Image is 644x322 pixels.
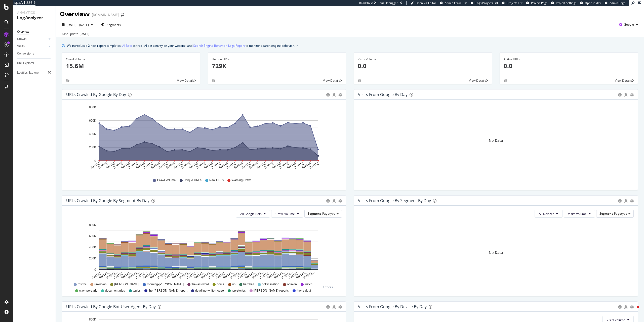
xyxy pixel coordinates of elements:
div: Overview [60,10,90,19]
text: [DATE] [188,162,198,169]
span: the-[PERSON_NAME]-report [148,289,187,293]
span: Pagetype [322,211,335,216]
div: circle-info [618,199,622,203]
span: Open Viz Editor [416,1,436,5]
text: [DATE] [218,162,228,169]
text: [DATE] [166,162,176,169]
div: bug [624,305,628,309]
span: way-too-early [79,289,97,293]
span: morning-[PERSON_NAME] [147,282,184,287]
a: Project Settings [551,1,576,5]
span: Project Settings [556,1,576,5]
div: [DATE] [79,32,89,36]
span: [PERSON_NAME]-reports [254,289,289,293]
div: No Data [489,138,503,143]
text: [DATE] [113,162,123,169]
span: [PERSON_NAME] [114,282,139,287]
div: Crawls [17,36,26,42]
text: 800K [89,318,96,321]
div: Logfiles Explorer [17,70,39,75]
text: [DATE] [128,162,138,169]
p: 15.6M [66,62,196,70]
button: close banner [295,42,299,49]
div: bug [332,199,336,203]
text: [DATE] [309,162,319,169]
span: Segment [599,211,613,216]
span: Project Page [531,1,547,5]
span: up [232,282,235,287]
div: bug [66,79,69,82]
div: Conversions [17,51,34,56]
span: [DATE] - [DATE] [67,23,89,27]
div: URLs Crawled by Google bot User Agent By Day [66,304,156,309]
a: Visits [17,44,47,49]
text: [DATE] [196,162,206,169]
div: Visits from Google by day [358,92,408,97]
span: Admin Crawl List [445,1,467,5]
text: [DATE] [158,162,168,169]
span: Admin Page [610,1,625,5]
text: [DATE] [90,162,100,169]
text: [DATE] [294,162,304,169]
div: URLs Crawled by Google By Segment By Day [66,198,149,203]
span: Crawl Volume [275,212,295,216]
text: [DATE] [301,162,311,169]
span: unknown [94,282,106,287]
div: A chart. [66,222,340,280]
text: [DATE] [181,162,191,169]
a: Open Viz Editor [411,1,436,5]
text: [DATE] [98,162,108,169]
span: topics [133,289,141,293]
span: View Details [323,78,340,83]
span: Crawl Volume [157,178,176,182]
button: [DATE] - [DATE] [60,21,95,29]
text: [DATE] [203,162,213,169]
div: Visits from Google By Segment By Day [358,198,431,203]
span: documentaries [105,289,125,293]
div: Analytics [17,10,52,15]
div: Active URLs [504,57,634,62]
text: 600K [89,119,96,122]
span: Segments [107,23,121,27]
span: watch [305,282,312,287]
a: Projects List [502,1,522,5]
div: gear [338,199,342,203]
div: gear [630,93,634,97]
text: 200K [89,257,96,260]
div: Visits Volume [358,57,488,62]
a: Open in dev [580,1,601,5]
svg: A chart. [66,104,340,173]
a: AI Bots [122,43,132,48]
span: New URLs [209,178,224,182]
button: All Devices [535,210,562,218]
div: We introduced 2 new report templates: to track AI bot activity on your website, and to monitor se... [67,43,295,48]
text: 0 [94,159,96,163]
div: LogAnalyzer [17,15,52,21]
a: Admin Crawl List [440,1,467,5]
text: 200K [89,146,96,149]
div: bug [624,93,628,97]
div: URL Explorer [17,61,34,66]
span: View Details [469,78,486,83]
span: Visits Volume [568,212,587,216]
text: 600K [89,234,96,238]
span: opinion [287,282,297,287]
text: [DATE] [241,162,251,169]
div: Last update [62,32,89,36]
a: Logs Projects List [471,1,498,5]
text: [DATE] [211,162,221,169]
div: bug [624,199,628,203]
span: deadline-white-house [195,289,224,293]
span: Logs Projects List [475,1,498,5]
button: Visits Volume [564,210,595,218]
div: [DOMAIN_NAME] [92,12,119,17]
text: [DATE] [105,162,115,169]
p: 0.0 [504,62,634,70]
text: [DATE] [286,162,296,169]
div: circle-info [326,93,330,97]
a: Logfiles Explorer [17,70,52,75]
div: bug [504,79,507,82]
span: hardball [243,282,254,287]
span: Open in dev [585,1,601,5]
